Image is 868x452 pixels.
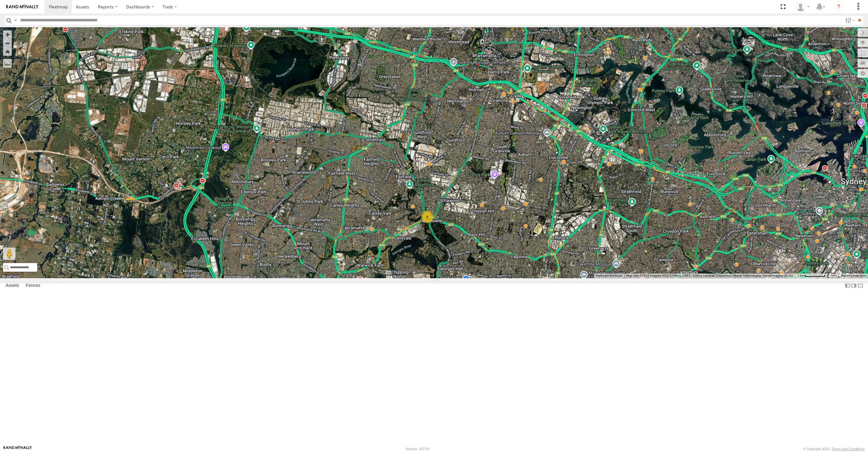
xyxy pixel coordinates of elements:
label: Fences [23,281,43,290]
label: Search Filter Options [843,16,856,25]
i: ? [834,2,844,12]
a: Report a map error [841,274,866,277]
span: 1 km [798,274,804,277]
button: Zoom out [3,39,12,47]
label: Search Query [13,16,18,25]
a: Visit our Website [3,446,32,452]
a: Terms (opens in new tab) [830,274,837,277]
label: Dock Summary Table to the Right [851,281,857,290]
label: Measure [3,59,12,68]
div: Quang MAC [794,2,812,11]
button: Drag Pegman onto the map to open Street View [3,248,15,260]
a: Terms and Conditions [832,447,865,451]
div: © Copyright 2025 - [803,447,865,451]
div: Version: 307.00 [406,447,429,451]
div: 4 [421,211,433,223]
button: Keyboard shortcuts [596,274,622,278]
button: Zoom Home [3,47,12,56]
button: Zoom in [3,30,12,39]
img: rand-logo.svg [6,5,38,9]
label: Hide Summary Table [857,281,863,290]
label: Dock Summary Table to the Left [844,281,851,290]
label: Assets [2,281,22,290]
span: Map data ©2025 Imagery ©2025 Airbus, CNES / Airbus, Landsat / Copernicus, Maxar Technologies, Vex... [626,274,794,277]
button: Map Scale: 1 km per 63 pixels [796,274,827,278]
label: Map Settings [857,69,868,78]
